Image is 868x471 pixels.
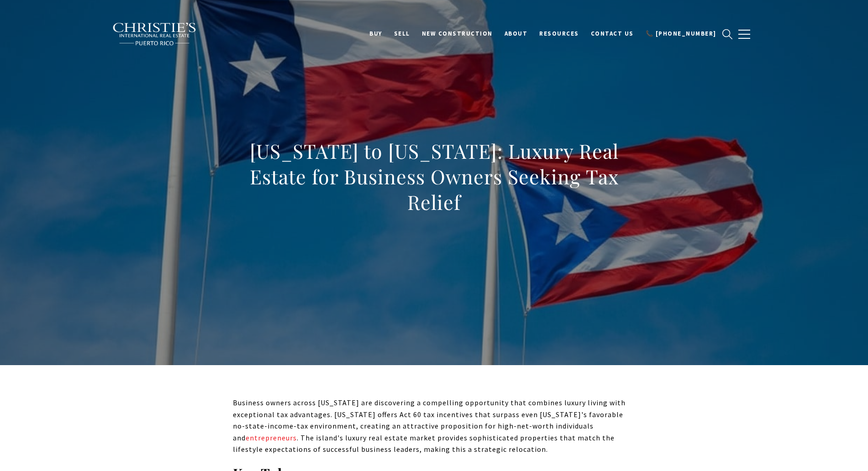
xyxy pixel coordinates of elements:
[233,138,636,215] h1: [US_STATE] to [US_STATE]: Luxury Real Estate for Business Owners Seeking Tax Relief
[112,22,197,46] img: Christie's International Real Estate black text logo
[246,433,297,442] a: entrepreneurs
[416,25,499,42] a: New Construction
[499,25,534,42] a: About
[646,30,716,37] span: 📞 [PHONE_NUMBER]
[640,25,722,42] a: 📞 [PHONE_NUMBER]
[233,397,636,455] p: Business owners across [US_STATE] are discovering a compelling opportunity that combines luxury l...
[422,30,493,37] span: New Construction
[388,25,416,42] a: SELL
[591,30,634,37] span: Contact Us
[533,25,585,42] a: Resources
[363,25,388,42] a: BUY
